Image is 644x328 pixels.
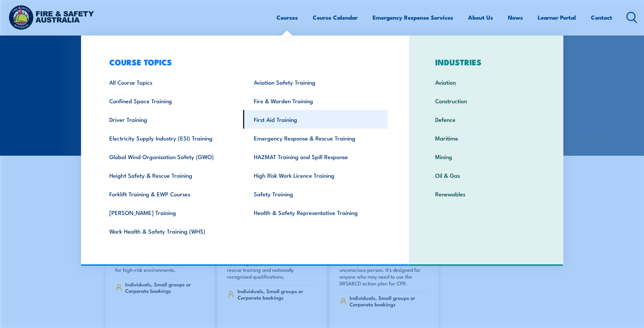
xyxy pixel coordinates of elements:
[425,57,548,67] h3: INDUSTRIES
[243,166,388,184] a: High Risk Work Licence Training
[99,222,243,240] a: Work Health & Safety Training (WHS)
[591,8,612,26] a: Contact
[99,129,243,147] a: Electricity Supply Industry (ESI) Training
[425,166,548,184] a: Oil & Gas
[243,203,388,222] a: Health & Safety Representative Training
[468,8,493,26] a: About Us
[508,8,523,26] a: News
[99,184,243,203] a: Forklift Training & EWP Courses
[425,147,548,166] a: Mining
[243,129,388,147] a: Emergency Response & Rescue Training
[99,91,243,110] a: Confined Space Training
[125,281,203,294] span: Individuals, Small groups or Corporate bookings
[313,8,358,26] a: Course Calendar
[425,129,548,147] a: Maritime
[99,57,388,67] h3: COURSE TOPICS
[538,8,576,26] a: Learner Portal
[425,184,548,203] a: Renewables
[243,73,388,91] a: Aviation Safety Training
[373,8,453,26] a: Emergency Response Services
[243,184,388,203] a: Safety Training
[243,91,388,110] a: Fire & Warden Training
[339,246,427,287] p: This course includes a pre-course learning component and gives you the confidence to perform CPR ...
[350,294,427,307] span: Individuals, Small groups or Corporate bookings
[243,110,388,129] a: First Aid Training
[243,147,388,166] a: HAZMAT Training and Spill Response
[99,203,243,222] a: [PERSON_NAME] Training
[276,8,298,26] a: Courses
[99,73,243,91] a: All Course Topics
[99,147,243,166] a: Global Wind Organisation Safety (GWO)
[99,166,243,184] a: Height Safety & Rescue Training
[425,110,548,129] a: Defence
[238,288,315,301] span: Individuals, Small groups or Corporate bookings
[425,91,548,110] a: Construction
[99,110,243,129] a: Driver Training
[425,73,548,91] a: Aviation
